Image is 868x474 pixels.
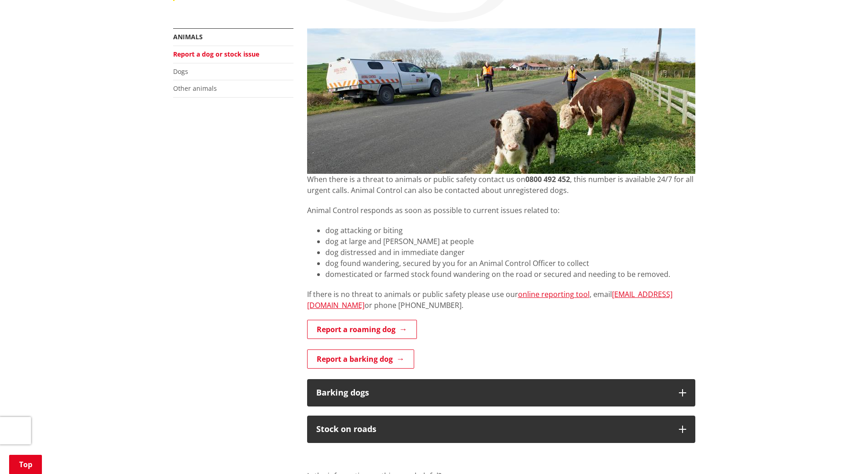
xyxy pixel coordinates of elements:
[307,416,695,443] button: Stock on roads
[173,32,203,41] a: Animals
[316,388,670,397] h3: Barking dogs
[173,67,188,76] a: Dogs
[325,236,695,247] li: dog at large and [PERSON_NAME] at people
[307,205,695,216] p: Animal Control responds as soon as possible to current issues related to:
[173,50,259,58] a: Report a dog or stock issue
[325,269,695,280] li: domesticated or farmed stock found wandering on the road or secured and needing to be removed.
[307,289,695,311] p: If there is no threat to animals or public safety please use our , email or phone [PHONE_NUMBER].
[826,436,859,469] iframe: Messenger Launcher
[518,289,590,299] a: online reporting tool
[307,349,414,369] a: Report a barking dog
[325,247,695,258] li: dog distressed and in immediate danger
[9,455,42,474] a: Top
[307,379,695,406] button: Barking dogs
[173,84,217,93] a: Other animals
[316,425,670,434] h3: Stock on roads
[307,289,673,310] a: [EMAIL_ADDRESS][DOMAIN_NAME]
[325,258,695,269] li: dog found wandering, secured by you for an Animal Control Officer to collect
[307,28,695,174] img: Report-an-animal-issue
[307,174,695,196] p: When there is a threat to animals or public safety contact us on , this number is available 24/7 ...
[307,320,417,339] a: Report a roaming dog
[525,174,570,184] strong: 0800 492 452
[325,225,695,236] li: dog attacking or biting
